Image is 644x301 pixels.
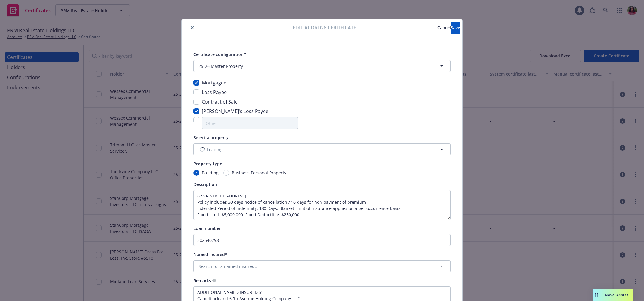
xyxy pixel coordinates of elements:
span: Description [193,181,217,187]
span: Property type [193,161,222,167]
span: Remarks [193,278,211,283]
button: Nova Assist [593,289,633,301]
textarea: 6730-[STREET_ADDRESS] Policy includes 30 days notice of cancellation / 10 days for non-payment of... [193,190,451,220]
span: Business Personal Property [232,170,286,176]
button: Loading... [193,143,451,155]
span: Loss Payee [202,89,227,96]
span: Loan number [193,225,221,231]
span: Contract of Sale [202,98,238,105]
span: Mortgagee [202,79,226,86]
span: Edit Acord28 certificate [293,24,356,31]
span: Nova Assist [605,292,628,297]
input: Building [193,170,199,176]
input: Other [202,117,298,129]
input: Business Personal Property [223,170,229,176]
span: Search for a named insured.. [199,263,257,269]
span: 25-26 Master Property [199,63,243,69]
span: Named insured* [193,252,227,257]
button: Cancel [437,22,451,34]
span: Certificate configuration* [193,51,246,57]
div: Drag to move [593,289,600,301]
span: Cancel [437,25,451,30]
span: [PERSON_NAME]'s Loss Payee [202,108,268,115]
button: 25-26 Master Property [193,60,451,72]
button: Save [451,22,460,34]
span: Loading... [207,146,226,153]
span: Building [202,170,219,176]
button: Search for a named insured.. [193,260,451,272]
button: close [189,24,196,31]
span: Select a property [193,135,229,140]
span: Save [451,25,460,30]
